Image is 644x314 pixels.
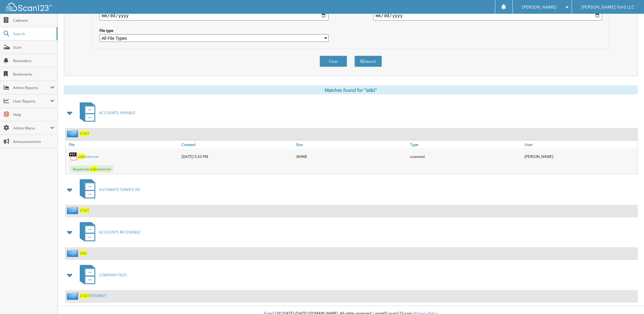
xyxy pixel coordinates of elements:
[13,139,54,144] span: Announcements
[522,5,557,9] span: [PERSON_NAME]
[99,273,127,278] span: COMPANY FILES
[180,140,294,149] a: Created
[78,154,85,159] span: at&t
[180,150,294,163] div: [DATE] 5:33 PM
[78,154,99,159] a: at&tinternet
[64,85,638,95] div: Matches found for "at&t"
[76,263,127,287] a: COMPANY FILES
[67,207,80,214] img: folder2.png
[76,178,140,202] a: AUTOMATE SERVICE RO
[67,130,80,137] img: folder2.png
[13,99,50,104] span: User Reports
[99,187,140,192] span: AUTOMATE SERVICE RO
[13,31,53,36] span: Search
[99,28,329,33] label: File type
[320,56,347,67] button: Clear
[13,112,54,117] span: Help
[67,249,80,257] img: folder2.png
[13,72,54,77] span: Bookmarks
[355,56,382,67] button: Search
[80,208,89,213] a: AT&T
[80,293,89,299] span: AT&T
[294,150,409,163] div: 369KB
[99,230,141,235] span: ACCOUNTS RECEIVABLE
[409,140,523,149] a: Type
[67,292,80,300] img: folder2.png
[80,131,89,136] a: AT&T
[294,140,409,149] a: Size
[99,110,135,115] span: ACCOUNTS PAYABLE
[99,11,329,21] input: start
[13,45,54,50] span: Scan
[69,152,78,161] img: PDF.png
[13,85,50,90] span: Admin Reports
[76,220,141,245] a: ACCOUNTS RECEIVABLE
[13,125,50,131] span: Admin Menu
[70,166,113,173] span: Keywords: internet
[582,5,635,9] span: [PERSON_NAME] Ford LLC
[523,140,638,149] a: User
[13,18,54,23] span: Cabinets
[90,166,98,172] span: at&t
[80,293,106,299] a: AT&TINTERNET
[76,101,135,125] a: ACCOUNTS PAYABLE
[523,150,638,163] div: [PERSON_NAME]
[80,251,87,256] a: at&t
[66,140,180,149] a: File
[373,11,602,21] input: end
[6,3,52,11] img: scan123-logo-white.svg
[613,285,644,314] iframe: Chat Widget
[13,58,54,63] span: Reminders
[409,150,523,163] div: scanned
